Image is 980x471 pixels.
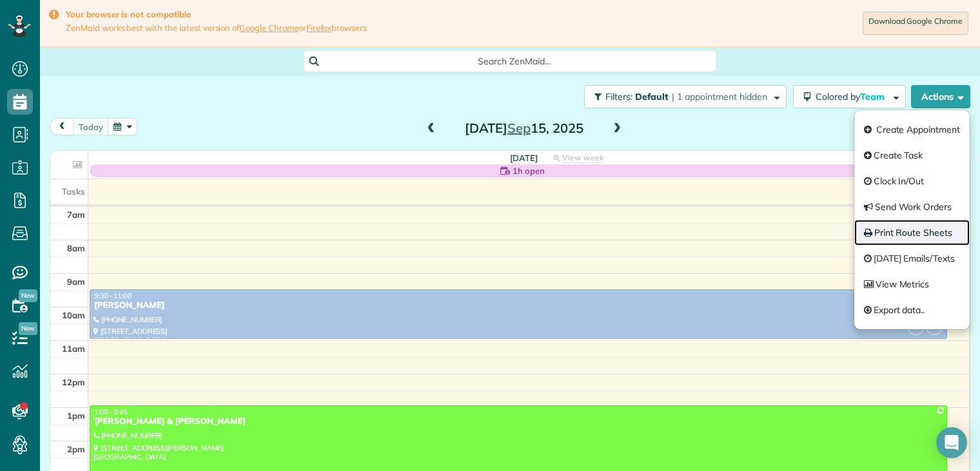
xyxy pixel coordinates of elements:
button: Filters: Default | 1 appointment hidden [584,85,787,108]
span: ZenMaid works best with the latest version of or browsers [66,23,367,34]
span: New [19,322,37,335]
a: Export data.. [854,297,970,323]
a: Filters: Default | 1 appointment hidden [578,85,787,108]
span: 1h open [513,164,545,177]
span: Sep [507,120,531,136]
span: 2pm [67,444,85,454]
a: View Metrics [854,271,970,297]
button: today [73,118,109,135]
span: 8am [67,243,85,253]
span: New [19,289,37,302]
span: 11am [62,343,85,354]
span: 12pm [62,377,85,387]
span: 7am [67,209,85,220]
span: View week [562,153,603,163]
span: Colored by [816,91,889,102]
a: Create Task [854,142,970,168]
div: Open Intercom Messenger [936,427,967,458]
a: Print Route Sheets [854,220,970,245]
span: 9:30 - 11:00 [94,291,132,300]
a: [DATE] Emails/Texts [854,245,970,271]
div: [PERSON_NAME] [93,300,943,311]
span: 1pm [67,410,85,421]
a: Create Appointment [854,117,970,142]
span: 10am [62,310,85,320]
div: [PERSON_NAME] & [PERSON_NAME] [93,416,943,427]
span: Tasks [62,186,85,197]
span: Team [860,91,887,102]
h2: [DATE] 15, 2025 [444,121,605,135]
a: Clock In/Out [854,168,970,194]
span: | 1 appointment hidden [672,91,767,102]
strong: Your browser is not compatible [66,9,367,20]
button: prev [50,118,74,135]
span: 9am [67,276,85,287]
a: Download Google Chrome [863,12,968,35]
span: [DATE] [510,153,538,163]
span: Filters: [605,91,632,102]
a: Firefox [306,23,332,33]
button: Actions [911,85,970,108]
a: Send Work Orders [854,194,970,220]
span: 1:00 - 3:45 [94,407,128,416]
button: Colored byTeam [793,85,906,108]
a: Google Chrome [239,23,299,33]
span: Default [635,91,669,102]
